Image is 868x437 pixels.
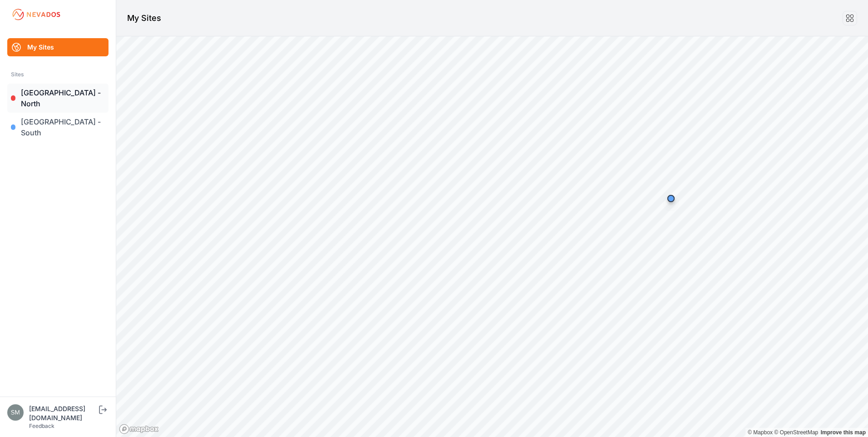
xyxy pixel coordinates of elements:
[29,404,97,422] div: [EMAIL_ADDRESS][DOMAIN_NAME]
[662,189,680,208] div: Map marker
[116,36,868,437] canvas: Map
[119,424,159,434] a: Mapbox logo
[774,429,818,436] a: OpenStreetMap
[7,38,108,56] a: My Sites
[748,429,773,436] a: Mapbox
[7,84,108,113] a: [GEOGRAPHIC_DATA] - North
[11,69,105,80] div: Sites
[7,404,24,421] img: smishra@gspp.com
[29,422,54,429] a: Feedback
[821,429,866,436] a: Map feedback
[7,113,108,142] a: [GEOGRAPHIC_DATA] - South
[11,7,62,22] img: Nevados
[127,12,161,25] h1: My Sites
